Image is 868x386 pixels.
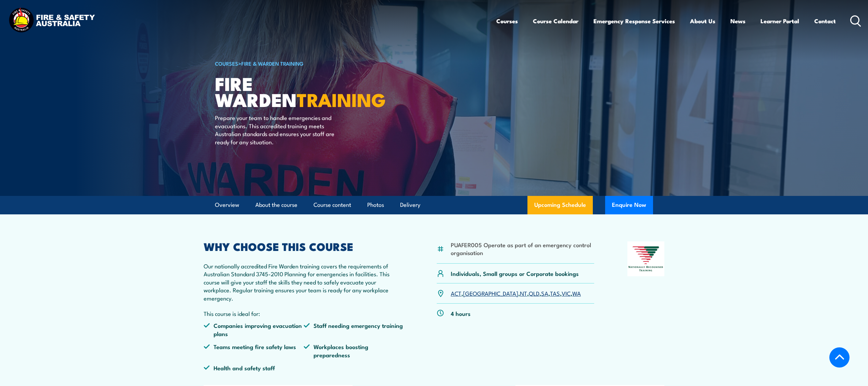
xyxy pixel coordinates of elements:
[730,12,745,30] a: News
[204,364,304,372] li: Health and safety staff
[550,289,560,297] a: TAS
[533,12,578,30] a: Course Calendar
[814,12,836,30] a: Contact
[204,241,404,251] h2: WHY CHOOSE THIS COURSE
[204,343,304,359] li: Teams meeting fire safety laws
[496,12,518,30] a: Courses
[215,59,238,67] a: COURSES
[451,241,594,257] li: PUAFER005 Operate as part of an emergency control organisation
[541,289,548,297] a: SA
[690,12,715,30] a: About Us
[297,85,386,113] strong: TRAINING
[215,196,239,214] a: Overview
[605,196,653,214] button: Enquire Now
[204,321,304,337] li: Companies improving evacuation plans
[204,262,404,302] p: Our nationally accredited Fire Warden training covers the requirements of Australian Standard 374...
[572,289,581,297] a: WA
[529,289,539,297] a: QLD
[463,289,518,297] a: [GEOGRAPHIC_DATA]
[255,196,297,214] a: About the course
[304,343,404,359] li: Workplaces boosting preparedness
[215,59,384,67] h6: >
[593,12,675,30] a: Emergency Response Services
[314,196,351,214] a: Course content
[204,309,404,317] p: This course is ideal for:
[761,12,799,30] a: Learner Portal
[451,289,581,297] p: , , , , , , ,
[215,114,340,146] p: Prepare your team to handle emergencies and evacuations. This accredited training meets Australia...
[215,75,384,107] h1: Fire Warden
[400,196,420,214] a: Delivery
[451,309,471,317] p: 4 hours
[520,289,527,297] a: NT
[367,196,384,214] a: Photos
[562,289,571,297] a: VIC
[241,59,304,67] a: Fire & Warden Training
[451,269,579,277] p: Individuals, Small groups or Corporate bookings
[304,321,404,337] li: Staff needing emergency training
[451,289,461,297] a: ACT
[627,241,664,276] img: Nationally Recognised Training logo.
[527,196,593,214] a: Upcoming Schedule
